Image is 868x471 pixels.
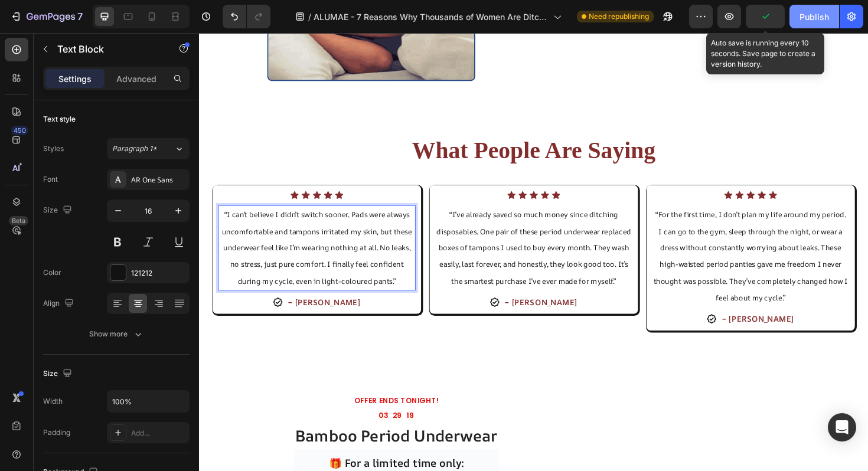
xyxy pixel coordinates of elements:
[789,5,839,28] button: Publish
[43,396,63,407] div: Width
[43,143,64,154] div: Styles
[9,216,28,225] div: Beta
[107,138,190,159] button: Paragraph 1*
[89,328,144,340] div: Show more
[308,11,311,23] span: /
[112,143,157,154] span: Paragraph 1*
[77,9,83,24] p: 7
[481,187,687,286] span: “For the first time, I don’t plan my life around my period. I can go to the gym, sleep through th...
[131,268,187,279] div: 121212
[11,126,28,135] div: 450
[100,416,317,438] h2: Bamboo Period Underwear
[220,401,228,411] div: 19
[199,33,868,471] iframe: Design area
[190,401,200,411] div: 03
[323,279,402,292] h2: – [PERSON_NAME]
[800,11,829,23] div: Publish
[43,174,58,185] div: Font
[43,366,74,382] div: Size
[252,187,458,268] span: “I’ve already saved so much money since ditching disposables. One pair of these period underwear ...
[57,42,158,56] p: Text Block
[43,114,76,125] div: Text style
[553,296,631,309] h2: – [PERSON_NAME]
[828,413,856,441] div: Open Intercom Messenger
[223,5,270,28] div: Undo/Redo
[43,267,61,278] div: Color
[137,448,280,463] strong: 🎁 For a limited time only:
[5,5,88,28] button: 7
[131,428,187,439] div: Add...
[131,175,187,185] div: AR One Sans
[58,73,92,85] p: Settings
[205,401,215,411] div: 29
[43,296,76,312] div: Align
[164,384,253,395] strong: OFFER ENDS TONIGHT!
[43,323,190,345] button: Show more
[314,11,549,23] span: ALUMAE - 7 Reasons Why Thousands of Women Are Ditching Pads & Tampons: Period Underwear Is the Fu...
[43,427,70,438] div: Padding
[107,391,189,412] input: Auto
[116,73,156,85] p: Advanced
[43,202,74,218] div: Size
[589,11,649,22] span: Need republishing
